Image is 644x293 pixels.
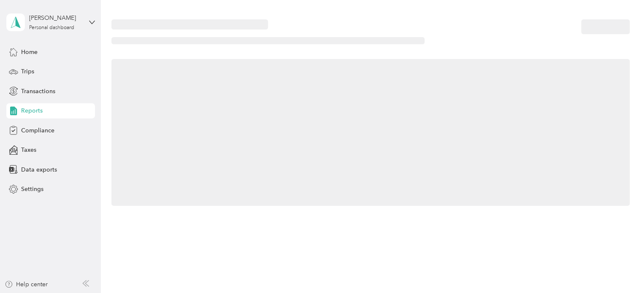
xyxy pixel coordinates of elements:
div: [PERSON_NAME] [29,13,82,22]
div: Personal dashboard [29,25,74,30]
span: Home [21,48,38,56]
span: Compliance [21,126,54,135]
iframe: Everlance-gr Chat Button Frame [597,246,644,293]
span: Taxes [21,145,36,154]
span: Trips [21,67,34,76]
span: Reports [21,106,43,115]
span: Settings [21,185,43,194]
span: Transactions [21,87,55,96]
span: Data exports [21,165,57,174]
button: Help center [5,280,48,289]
